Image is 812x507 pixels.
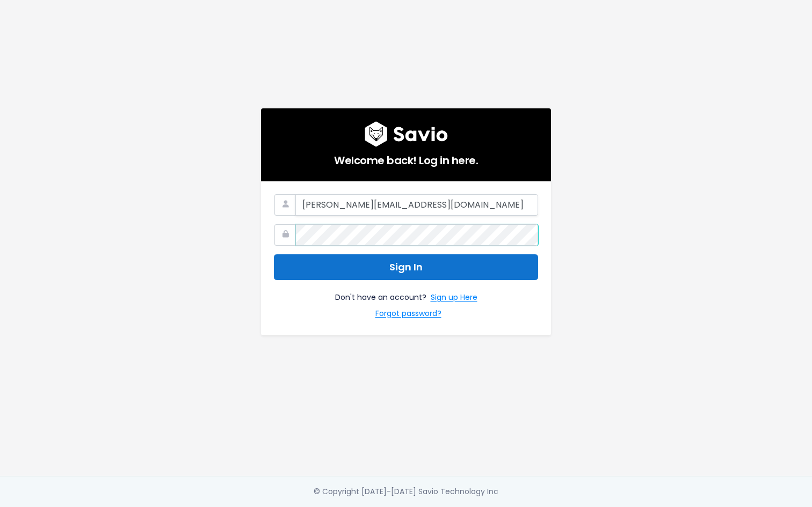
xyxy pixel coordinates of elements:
[274,147,538,168] h5: Welcome back! Log in here.
[274,280,538,322] div: Don't have an account?
[365,121,448,147] img: logo600x187.a314fd40982d.png
[295,194,538,216] input: Your Work Email Address
[314,485,498,498] div: © Copyright [DATE]-[DATE] Savio Technology Inc
[375,307,441,322] a: Forgot password?
[274,254,538,281] button: Sign In
[431,291,477,306] a: Sign up Here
